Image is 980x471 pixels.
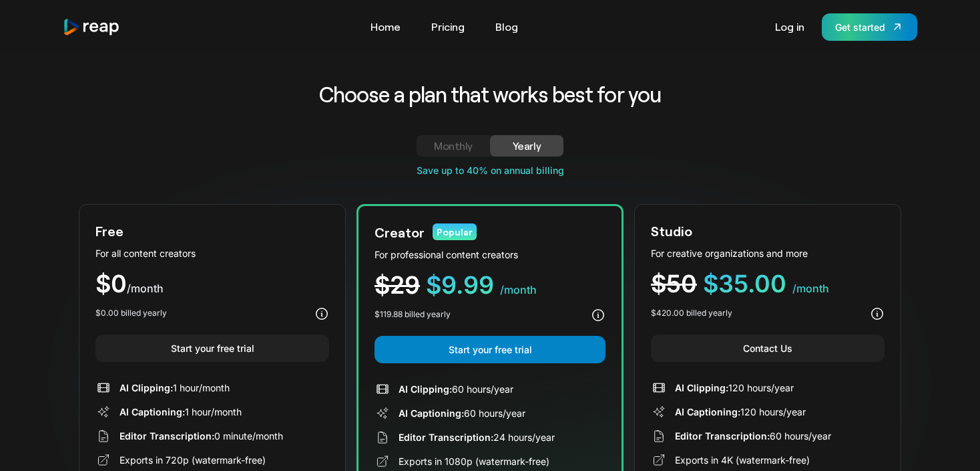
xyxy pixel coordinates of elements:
div: $0 [95,272,329,296]
div: 60 hours/year [399,382,513,396]
span: AI Captioning: [675,406,740,417]
div: Save up to 40% on annual billing [79,163,901,177]
span: AI Clipping: [675,382,728,393]
a: Blog [489,16,525,37]
div: 120 hours/year [675,405,806,419]
div: Studio [651,221,692,241]
span: AI Clipping: [399,383,452,395]
h2: Choose a plan that works best for you [215,80,766,108]
a: Log in [768,16,811,37]
div: 1 hour/month [119,405,242,419]
div: For professional content creators [375,248,605,262]
div: For all content creators [95,246,329,260]
a: Start your free trial [95,335,329,362]
span: Editor Transcription: [399,432,493,443]
span: /month [500,283,537,296]
span: AI Captioning: [119,406,185,417]
span: AI Captioning: [399,407,464,419]
div: Exports in 4K (watermark-free) [675,453,810,467]
div: Free [95,221,124,241]
div: Exports in 720p (watermark-free) [119,453,266,467]
a: Contact Us [651,335,885,362]
div: Creator [375,222,425,242]
span: $35.00 [703,269,786,298]
div: Yearly [506,138,547,154]
span: /month [792,282,829,295]
div: Get started [835,20,885,34]
span: $50 [651,269,697,298]
div: $420.00 billed yearly [651,307,732,319]
a: home [63,18,120,36]
span: $29 [375,270,420,300]
div: 60 hours/year [399,406,525,420]
a: Start your free trial [375,336,605,363]
a: Pricing [425,16,471,37]
span: AI Clipping: [119,382,173,393]
a: Get started [822,13,917,41]
a: Home [364,16,407,37]
span: Editor Transcription: [119,430,214,442]
span: $9.99 [426,270,494,300]
div: 120 hours/year [675,381,794,395]
div: $0.00 billed yearly [95,307,167,319]
div: 0 minute/month [119,429,283,443]
div: $119.88 billed yearly [375,308,451,320]
div: Monthly [433,138,474,154]
div: 24 hours/year [399,430,555,444]
span: /month [127,282,164,295]
div: 1 hour/month [119,381,230,395]
div: Exports in 1080p (watermark-free) [399,454,549,468]
div: For creative organizations and more [651,246,885,260]
div: 60 hours/year [675,429,831,443]
span: Editor Transcription: [675,430,770,442]
div: Popular [433,223,477,240]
